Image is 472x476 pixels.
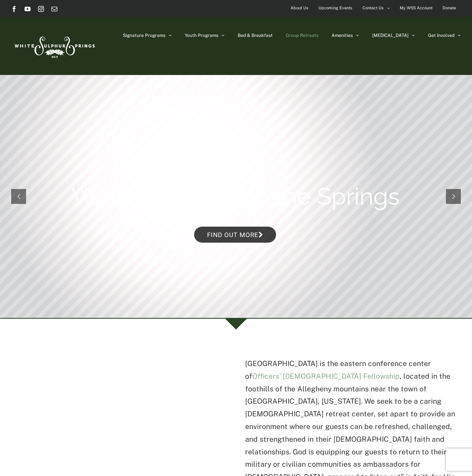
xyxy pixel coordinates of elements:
nav: Main Menu [123,17,461,54]
a: Get Involved [428,17,461,54]
a: Bed & Breakfast [238,17,273,54]
rs-layer: Winter Retreats at the Springs [72,182,400,211]
span: Bed & Breakfast [238,33,273,38]
span: Donate [443,3,456,13]
span: Group Retreats [286,33,319,38]
a: [MEDICAL_DATA] [372,17,415,54]
span: Upcoming Events [319,3,352,13]
span: Contact Us [362,3,384,13]
span: About Us [291,3,308,13]
a: Youth Programs [185,17,225,54]
span: [MEDICAL_DATA] [372,33,409,38]
span: Amenities [332,33,353,38]
a: Find out more [194,227,276,243]
a: Amenities [332,17,359,54]
span: Get Involved [428,33,454,38]
a: Group Retreats [286,17,319,54]
img: White Sulphur Springs Logo [11,28,97,63]
a: Signature Programs [123,17,172,54]
span: My WSS Account [400,3,433,13]
a: Officers’ [DEMOGRAPHIC_DATA] Fellowship [252,372,400,380]
span: Signature Programs [123,33,165,38]
span: Youth Programs [185,33,218,38]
